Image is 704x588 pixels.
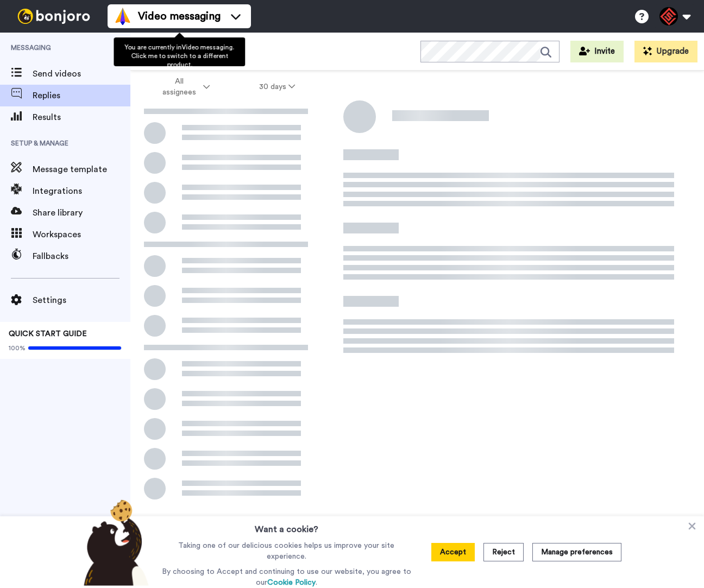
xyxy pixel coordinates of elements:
[9,330,87,338] span: QUICK START GUIDE
[255,516,318,536] h3: Want a cookie?
[133,72,235,102] button: All assignees
[33,206,130,219] span: Share library
[13,9,95,24] img: bj-logo-header-white.svg
[33,250,130,263] span: Fallbacks
[634,41,697,62] button: Upgrade
[159,540,414,562] p: Taking one of our delicious cookies helps us improve your site experience.
[33,89,130,102] span: Replies
[483,543,524,561] button: Reject
[33,228,130,241] span: Workspaces
[157,76,201,98] span: All assignees
[570,41,624,62] button: Invite
[532,543,621,561] button: Manage preferences
[267,579,316,586] a: Cookie Policy
[159,566,414,588] p: By choosing to Accept and continuing to use our website, you agree to our .
[114,8,131,25] img: vm-color.svg
[9,344,26,352] span: 100%
[33,67,130,80] span: Send videos
[33,294,130,307] span: Settings
[33,111,130,124] span: Results
[235,77,320,97] button: 30 days
[74,499,154,586] img: bear-with-cookie.png
[431,543,475,561] button: Accept
[138,9,221,24] span: Video messaging
[33,163,130,176] span: Message template
[33,185,130,198] span: Integrations
[124,44,234,68] span: You are currently in Video messaging . Click me to switch to a different product.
